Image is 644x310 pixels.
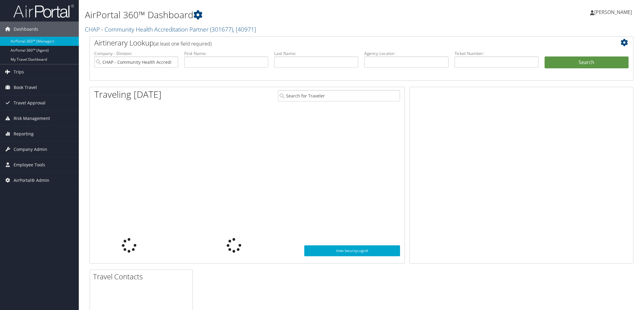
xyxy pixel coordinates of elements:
a: CHAP - Community Health Accreditation Partner [85,25,256,33]
span: AirPortal® Admin [14,173,49,188]
h2: Airtinerary Lookup [94,38,583,48]
label: Company - Division: [94,50,178,56]
span: [PERSON_NAME] [594,9,632,15]
label: Agency Locator: [364,50,448,56]
span: Reporting [14,126,34,141]
h1: Traveling [DATE] [94,88,162,101]
span: Trips [14,64,24,80]
img: airportal-logo.png [13,4,74,18]
button: Search [545,56,629,69]
a: [PERSON_NAME] [590,3,638,21]
span: , [ 40971 ] [233,25,256,33]
label: Last Name: [274,50,358,56]
span: Risk Management [14,111,50,126]
span: (at least one field required) [154,40,212,47]
span: Employee Tools [14,157,45,172]
label: Ticket Number: [455,50,539,56]
span: Travel Approval [14,95,45,111]
h1: AirPortal 360™ Dashboard [85,9,454,21]
span: Dashboards [14,22,38,37]
span: Company Admin [14,142,47,157]
span: Book Travel [14,80,37,95]
a: View SecurityLogic® [304,245,400,256]
input: Search for Traveler [278,90,400,101]
h2: Travel Contacts [93,271,192,282]
label: First Name: [184,50,268,56]
span: ( 301677 ) [210,25,233,33]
